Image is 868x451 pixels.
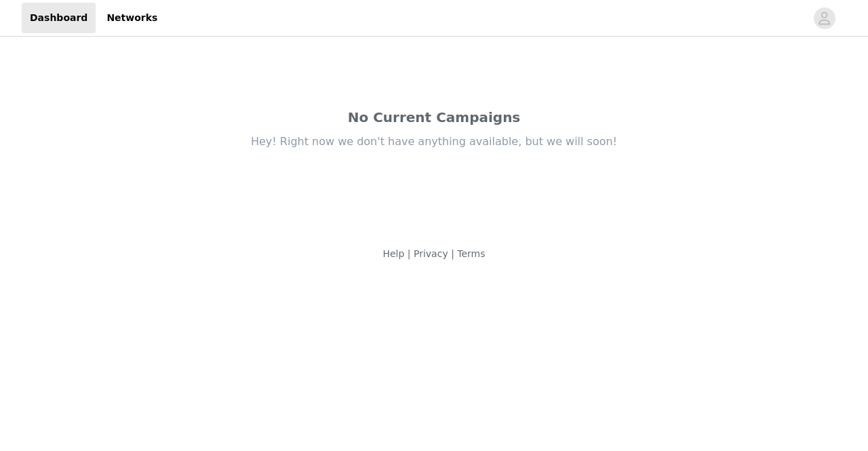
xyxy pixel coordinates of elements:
a: Help [382,248,404,259]
div: No Current Campaigns [149,107,719,128]
span: | [451,248,454,259]
a: Dashboard [22,3,96,33]
a: Terms [457,248,485,259]
span: | [408,248,411,259]
div: Hey! Right now we don't have anything available, but we will soon! [149,134,719,149]
div: avatar [818,7,831,29]
a: Networks [98,3,165,33]
a: Privacy [414,248,448,259]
